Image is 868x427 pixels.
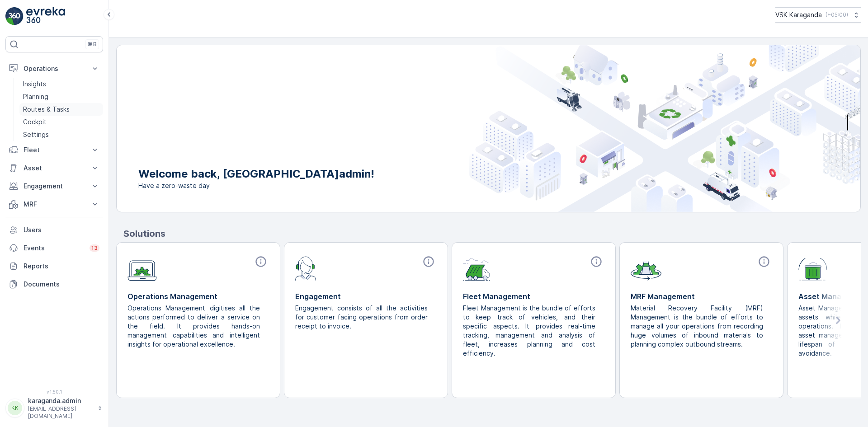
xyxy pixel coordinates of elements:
[24,225,99,235] p: Users
[19,78,103,90] a: Insights
[19,116,103,128] a: Cockpit
[24,200,85,209] p: MRF
[5,221,103,239] a: Users
[631,304,765,349] p: Material Recovery Facility (MRF) Management is the bundle of efforts to manage all your operation...
[826,11,848,19] p: ( +05:00 )
[88,41,97,48] p: ⌘B
[5,159,103,177] button: Asset
[24,244,84,253] p: Events
[631,255,661,281] img: module-icon
[775,7,861,23] button: VSK Karaganda(+05:00)
[19,128,103,141] a: Settings
[5,257,103,275] a: Reports
[26,7,65,25] img: logo_light-DOdMpM7g.png
[24,164,85,173] p: Asset
[295,255,316,281] img: module-icon
[24,64,85,73] p: Operations
[23,105,70,114] p: Routes & Tasks
[295,291,437,302] p: Engagement
[5,141,103,159] button: Fleet
[23,92,48,101] p: Planning
[28,396,93,405] p: karaganda.admin
[775,10,822,19] p: VSK Karaganda
[24,145,85,155] p: Fleet
[138,181,374,190] span: Have a zero-waste day
[19,90,103,103] a: Planning
[5,396,103,420] button: KKkaraganda.admin[EMAIL_ADDRESS][DOMAIN_NAME]
[24,262,99,271] p: Reports
[5,275,103,293] a: Documents
[23,117,47,127] p: Cockpit
[23,80,46,89] p: Insights
[123,227,861,240] p: Solutions
[127,304,262,349] p: Operations Management digitises all the actions performed to deliver a service on the field. It p...
[8,401,22,415] div: KK
[19,103,103,116] a: Routes & Tasks
[463,291,604,302] p: Fleet Management
[127,255,157,281] img: module-icon
[5,239,103,257] a: Events13
[631,291,772,302] p: MRF Management
[91,244,98,252] p: 13
[138,167,374,181] p: Welcome back, [GEOGRAPHIC_DATA]admin!
[798,255,827,281] img: module-icon
[463,255,491,281] img: module-icon
[5,7,24,25] img: logo
[23,130,49,139] p: Settings
[469,45,860,212] img: city illustration
[5,60,103,78] button: Operations
[295,304,429,331] p: Engagement consists of all the activities for customer facing operations from order receipt to in...
[5,177,103,195] button: Engagement
[463,304,597,358] p: Fleet Management is the bundle of efforts to keep track of vehicles, and their specific aspects. ...
[24,182,85,191] p: Engagement
[5,195,103,213] button: MRF
[127,291,269,302] p: Operations Management
[5,389,103,394] span: v 1.50.1
[28,405,93,420] p: [EMAIL_ADDRESS][DOMAIN_NAME]
[24,280,99,289] p: Documents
